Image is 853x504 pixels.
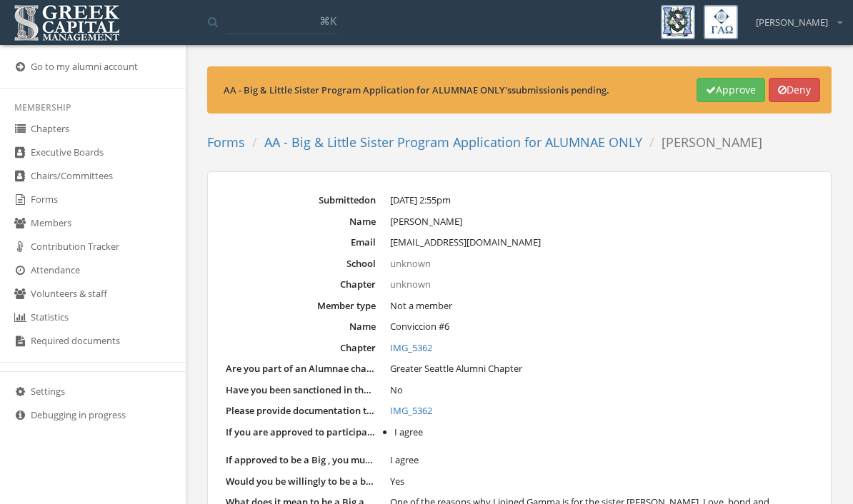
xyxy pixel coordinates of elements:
span: I agree [390,453,419,466]
span: Yes [390,475,404,488]
span: [DATE] 2:55pm [390,193,451,206]
dt: Have you been sanctioned in the past two years, or are you currently under investigation by the S... [226,383,376,397]
dt: Member type [226,299,376,313]
dt: School [226,257,376,271]
button: Deny [769,78,820,102]
span: [PERSON_NAME] [756,16,828,29]
dt: Email [226,236,376,249]
a: AA - Big & Little Sister Program Application for ALUMNAE ONLY [264,133,642,151]
dd: [EMAIL_ADDRESS][DOMAIN_NAME] [390,236,813,250]
dt: Would you be willingly to be a big if needed for expansion (ex: Founding Collegiate Chapter) [226,475,376,488]
dt: If approved to be a Big , you must abide by rules and regulations of the PA Program and be in con... [226,453,376,467]
li: I agree [394,425,813,440]
button: Approve [697,78,765,102]
span: No [390,383,403,396]
dt: Chapter [226,278,376,291]
span: unknown [390,278,431,291]
dt: Please provide documentation that you have paid NAA/Chapter dues. (i.e. PDF/ Screenshot of paymen... [226,404,376,418]
li: [PERSON_NAME] [642,133,762,152]
span: ⌘K [319,14,336,28]
div: AA - Big & Little Sister Program Application for ALUMNAE ONLY 's submission is pending. [224,84,697,97]
span: Greater Seattle Alumni Chapter [390,362,522,375]
a: IMG_5362 [390,404,813,418]
dt: Chapter [226,341,376,355]
dt: Are you part of an Alumnae chapter or The NAA? [226,362,376,376]
dt: Name [226,215,376,228]
dt: Submitted on [226,193,376,207]
dt: Name [226,320,376,333]
span: Conviccion #6 [390,320,449,333]
a: Forms [207,133,245,151]
a: IMG_5362 [390,341,813,356]
dd: Not a member [390,299,813,313]
span: unknown [390,257,431,270]
dd: [PERSON_NAME] [390,215,813,229]
div: [PERSON_NAME] [747,5,842,29]
dt: If you are approved to participate in the Big & Little Sister Program, you must be a part of an A... [226,425,376,439]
